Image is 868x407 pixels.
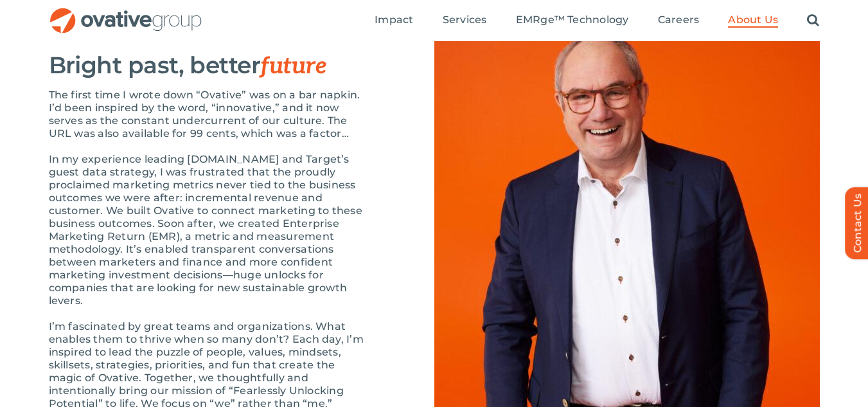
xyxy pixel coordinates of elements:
[807,14,819,28] a: Search
[728,14,778,26] span: About Us
[516,14,629,28] a: EMRge™ Technology
[375,14,413,28] a: Impact
[49,6,203,19] a: OG_Full_horizontal_RGB
[443,14,487,28] a: Services
[49,153,370,307] p: In my experience leading [DOMAIN_NAME] and Target’s guest data strategy, I was frustrated that th...
[443,14,487,26] span: Services
[516,14,629,26] span: EMRge™ Technology
[658,14,700,26] span: Careers
[49,89,370,140] p: The first time I wrote down “Ovative” was on a bar napkin. I’d been inspired by the word, “innova...
[728,14,778,28] a: About Us
[375,14,413,26] span: Impact
[49,52,370,79] h3: Bright past, better
[658,14,700,28] a: Careers
[260,52,326,80] span: future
